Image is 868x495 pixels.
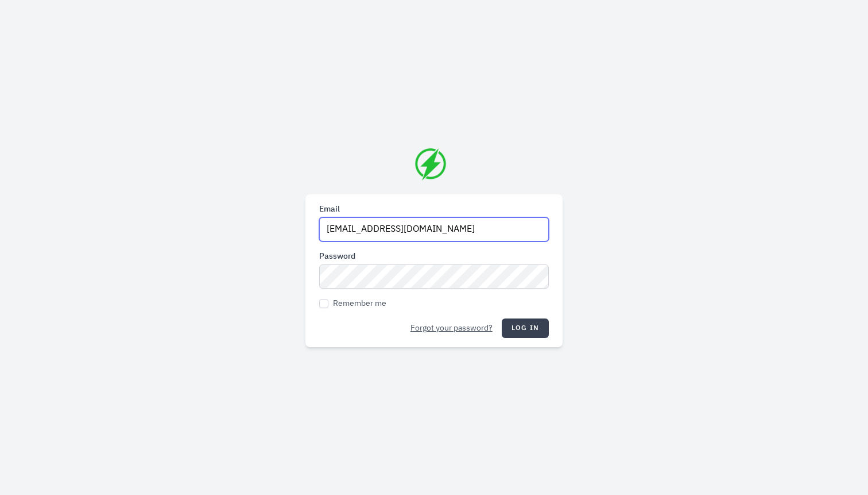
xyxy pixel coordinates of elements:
[502,319,549,338] button: Log in
[319,299,328,308] input: Remember me
[333,298,386,309] span: Remember me
[414,148,447,181] img: SnapMetrics Logo
[319,205,340,213] span: Email
[410,323,493,334] a: Forgot your password?
[319,252,355,260] span: Password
